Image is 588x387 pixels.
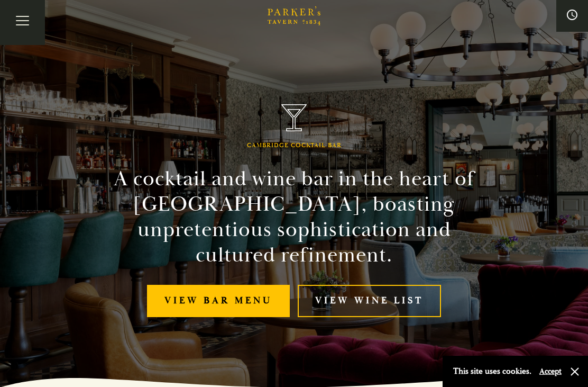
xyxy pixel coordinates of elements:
a: View Wine List [298,285,441,317]
p: This site uses cookies. [453,364,531,379]
h2: A cocktail and wine bar in the heart of [GEOGRAPHIC_DATA], boasting unpretentious sophistication ... [95,166,493,268]
img: Parker's Tavern Brasserie Cambridge [281,104,307,131]
a: View bar menu [147,285,290,317]
h1: Cambridge Cocktail Bar [247,142,342,149]
button: Close and accept [569,366,580,377]
button: Accept [539,366,562,376]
